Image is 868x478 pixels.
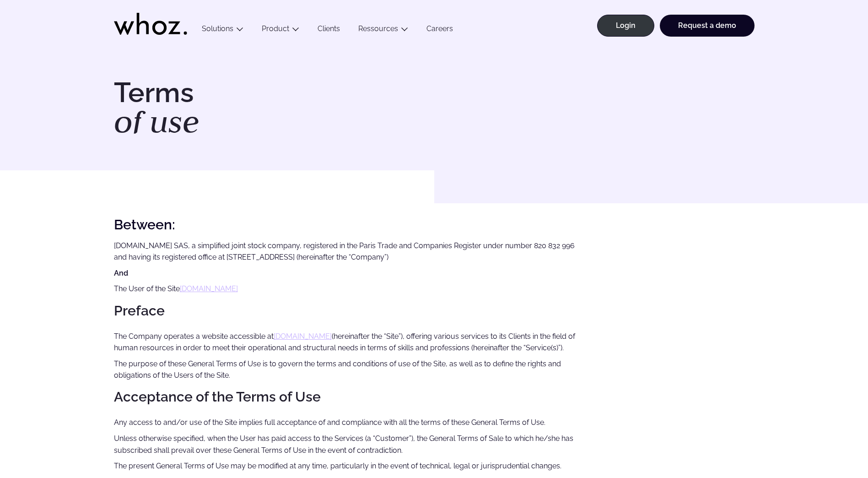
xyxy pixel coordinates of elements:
[114,269,128,277] strong: And
[274,332,332,341] a: [DOMAIN_NAME]
[308,24,349,37] a: Clients
[114,433,582,456] p: Unless otherwise specified, when the User has paid access to the Services (a “Customer”), the Gen...
[114,283,582,294] p: The User of the Site
[358,24,398,33] a: Ressources
[114,331,582,354] p: The Company operates a website accessible at (hereinafter the “Site”), offering various services ...
[114,240,582,263] p: [DOMAIN_NAME] SAS, a simplified joint stock company, registered in the Paris Trade and Companies ...
[114,218,582,232] p: :
[262,24,289,33] a: Product
[114,358,582,381] p: The purpose of these General Terms of Use is to govern the terms and conditions of use of the Sit...
[253,24,308,37] button: Product
[193,24,253,37] button: Solutions
[114,417,582,428] p: Any access to and/or use of the Site implies full acceptance of and compliance with all the terms...
[180,284,238,293] a: [DOMAIN_NAME]
[114,460,582,472] p: The present General Terms of Use may be modified at any time, particularly in the event of techni...
[597,15,654,37] a: Login
[660,15,755,37] a: Request a demo
[114,303,582,318] h2: Preface
[114,79,430,137] h1: Terms
[114,217,172,233] strong: Between
[114,389,582,404] h2: Acceptance of the Terms of Use
[114,101,199,141] em: of use
[349,24,417,37] button: Ressources
[417,24,462,37] a: Careers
